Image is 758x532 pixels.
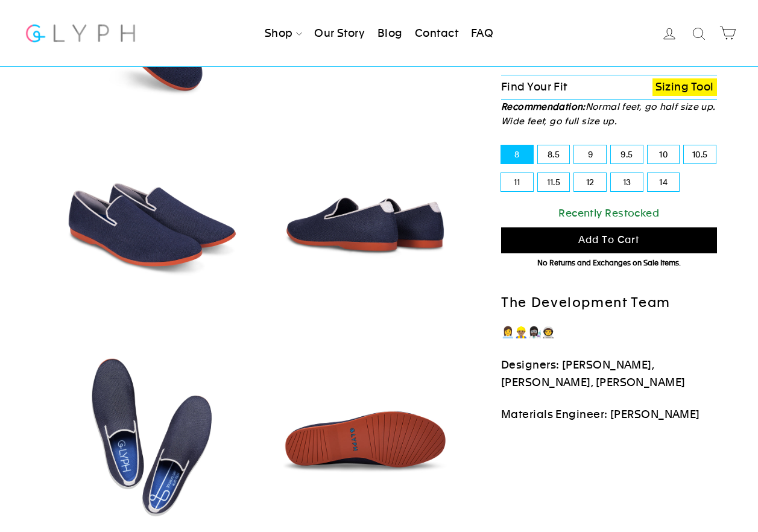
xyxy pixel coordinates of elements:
span: Find Your Fit [501,80,567,93]
img: Glyph [24,17,137,49]
a: Blog [373,20,408,46]
label: 9 [574,145,606,163]
img: Marlin [47,116,253,322]
label: 8.5 [538,145,570,163]
label: 11 [501,173,533,191]
a: Shop [260,20,307,46]
label: 12 [574,173,606,191]
a: Contact [410,20,463,46]
label: 13 [611,173,643,191]
div: Recently Restocked [501,205,717,221]
p: Normal feet, go half size up. Wide feet, go full size up. [501,100,717,128]
label: 14 [648,173,680,191]
button: Add to cart [501,227,717,253]
img: Marlin [263,116,469,322]
label: 10.5 [684,145,716,163]
label: 11.5 [538,173,570,191]
a: FAQ [466,20,498,46]
p: Designers: [PERSON_NAME], [PERSON_NAME], [PERSON_NAME] [501,356,717,391]
ul: Primary [260,20,498,46]
span: Add to cart [578,234,640,245]
a: Sizing Tool [652,78,717,96]
h2: The Development Team [501,294,717,312]
p: Materials Engineer: [PERSON_NAME] [501,406,717,423]
label: 10 [648,145,680,163]
strong: Recommendation: [501,101,586,112]
label: 9.5 [611,145,643,163]
p: 👩‍💼👷🏽‍♂️👩🏿‍🔬👨‍🚀 [501,324,717,341]
a: Our Story [309,20,370,46]
label: 8 [501,145,533,163]
span: No Returns and Exchanges on Sale Items. [537,259,681,267]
